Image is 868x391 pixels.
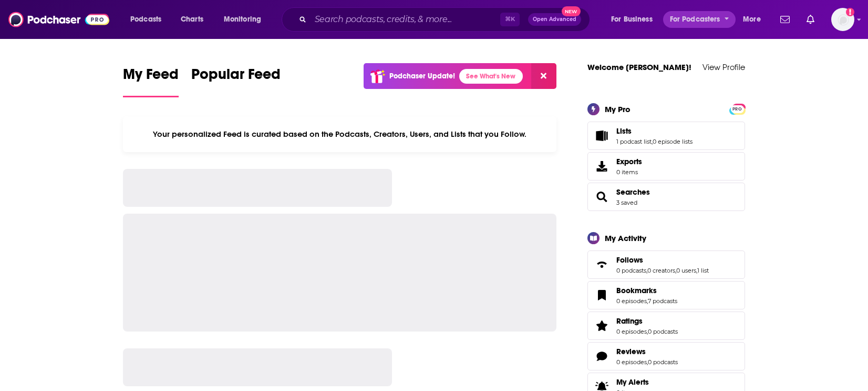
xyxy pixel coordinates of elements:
[702,62,745,72] a: View Profile
[123,116,556,152] div: Your personalized Feed is curated based on the Podcasts, Creators, Users, and Lists that you Follow.
[802,11,819,28] a: Show notifications dropdown
[647,297,648,305] span: ,
[616,286,657,295] span: Bookmarks
[776,11,794,28] a: Show notifications dropdown
[605,104,631,114] div: My Pro
[292,7,600,32] div: Search podcasts, credits, & more...
[587,312,745,340] span: Ratings
[616,157,642,166] span: Exports
[616,347,646,356] span: Reviews
[616,126,632,136] span: Lists
[670,12,720,27] span: For Podcasters
[647,358,648,366] span: ,
[616,377,649,387] span: My Alerts
[123,65,179,89] span: My Feed
[647,267,675,274] a: 0 creators
[591,288,612,303] a: Bookmarks
[653,138,693,145] a: 0 episode lists
[648,328,678,335] a: 0 podcasts
[587,62,691,72] a: Welcome [PERSON_NAME]!
[616,168,642,176] span: 0 items
[591,257,612,272] a: Follows
[8,9,109,29] img: Podchaser - Follow, Share and Rate Podcasts
[605,233,646,243] div: My Activity
[846,8,854,16] svg: Add a profile image
[591,349,612,364] a: Reviews
[676,267,696,274] a: 0 users
[616,255,709,265] a: Follows
[616,347,678,356] a: Reviews
[224,12,261,27] span: Monitoring
[647,328,648,335] span: ,
[616,297,647,305] a: 0 episodes
[459,69,523,84] a: See What's New
[646,267,647,274] span: ,
[616,316,678,326] a: Ratings
[743,12,761,27] span: More
[591,189,612,204] a: Searches
[591,318,612,333] a: Ratings
[675,267,676,274] span: ,
[697,267,709,274] a: 1 list
[587,122,745,150] span: Lists
[216,11,275,28] button: open menu
[191,65,281,97] a: Popular Feed
[616,255,643,265] span: Follows
[591,128,612,143] a: Lists
[174,11,210,28] a: Charts
[616,267,646,274] a: 0 podcasts
[389,72,455,81] p: Podchaser Update!
[616,126,693,136] a: Lists
[533,17,576,22] span: Open Advanced
[562,6,581,16] span: New
[616,316,643,326] span: Ratings
[648,358,678,366] a: 0 podcasts
[731,104,743,112] a: PRO
[611,12,653,27] span: For Business
[652,138,653,145] span: ,
[587,152,745,181] a: Exports
[616,199,637,206] a: 3 saved
[311,11,500,28] input: Search podcasts, credits, & more...
[587,183,745,211] span: Searches
[696,267,697,274] span: ,
[663,11,736,28] button: open menu
[616,138,652,145] a: 1 podcast list
[736,11,774,28] button: open menu
[616,187,650,197] a: Searches
[616,358,647,366] a: 0 episodes
[181,12,203,27] span: Charts
[591,159,612,174] span: Exports
[528,13,581,26] button: Open AdvancedNew
[587,281,745,309] span: Bookmarks
[831,8,854,31] button: Show profile menu
[587,342,745,370] span: Reviews
[731,105,743,113] span: PRO
[130,12,161,27] span: Podcasts
[500,13,520,26] span: ⌘ K
[604,11,666,28] button: open menu
[123,65,179,97] a: My Feed
[191,65,281,89] span: Popular Feed
[616,286,677,295] a: Bookmarks
[648,297,677,305] a: 7 podcasts
[831,8,854,31] img: User Profile
[123,11,175,28] button: open menu
[587,250,745,279] span: Follows
[616,328,647,335] a: 0 episodes
[831,8,854,31] span: Logged in as WinkJono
